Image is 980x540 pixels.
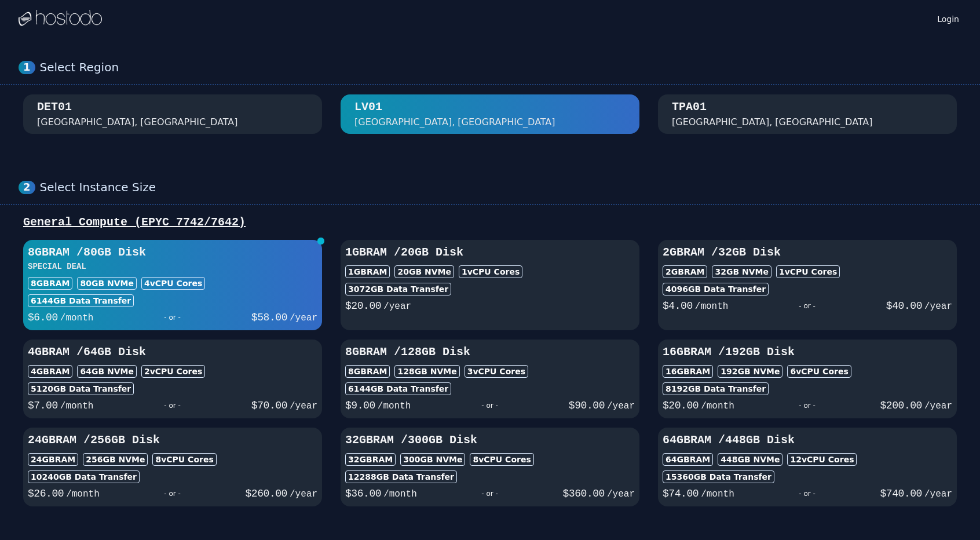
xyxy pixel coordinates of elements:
div: 8 vCPU Cores [152,453,216,466]
h3: 8GB RAM / 80 GB Disk [28,245,317,261]
div: 1 vCPU Cores [459,265,522,278]
div: LV01 [354,99,382,115]
span: /year [290,401,317,411]
button: TPA01 [GEOGRAPHIC_DATA], [GEOGRAPHIC_DATA] [658,94,957,134]
div: - or - [411,397,568,414]
span: $ 9.00 [345,400,375,411]
h3: 32GB RAM / 300 GB Disk [345,432,635,448]
span: $ 74.00 [663,488,699,499]
div: 32 GB NVMe [712,265,771,278]
div: - or - [734,397,880,414]
h3: 2GB RAM / 32 GB Disk [663,245,952,261]
div: - or - [100,486,246,502]
h3: 4GB RAM / 64 GB Disk [28,344,317,360]
span: /year [383,301,411,312]
span: /month [66,489,100,499]
div: 20 GB NVMe [394,265,454,278]
span: $ 7.00 [28,400,58,411]
button: 16GBRAM /192GB Disk16GBRAM192GB NVMe6vCPU Cores8192GB Data Transfer$20.00/month- or -$200.00/year [658,340,957,418]
span: $ 740.00 [880,488,922,499]
div: [GEOGRAPHIC_DATA], [GEOGRAPHIC_DATA] [354,115,555,129]
div: 256 GB NVMe [83,453,148,466]
div: 2 vCPU Cores [141,365,205,378]
div: - or - [417,486,563,502]
span: $ 58.00 [251,312,287,323]
span: /year [290,489,317,499]
span: $ 90.00 [569,400,605,411]
span: /year [290,313,317,323]
div: 6144 GB Data Transfer [28,294,134,307]
button: 32GBRAM /300GB Disk32GBRAM300GB NVMe8vCPU Cores12288GB Data Transfer$36.00/month- or -$360.00/year [341,428,639,506]
div: DET01 [37,99,72,115]
span: $ 20.00 [345,300,381,312]
div: 32GB RAM [345,453,396,466]
span: /year [607,489,635,499]
button: 4GBRAM /64GB Disk4GBRAM64GB NVMe2vCPU Cores5120GB Data Transfer$7.00/month- or -$70.00/year [23,340,322,418]
div: 8GB RAM [345,365,390,378]
div: 1 vCPU Cores [776,265,840,278]
span: /month [60,401,94,411]
h3: 24GB RAM / 256 GB Disk [28,432,317,448]
div: 8192 GB Data Transfer [663,382,769,395]
div: 5120 GB Data Transfer [28,382,134,395]
div: 8GB RAM [28,277,72,290]
span: /month [701,401,734,411]
span: /year [607,401,635,411]
span: /year [924,489,952,499]
div: 12 vCPU Cores [787,453,857,466]
span: /year [924,301,952,312]
div: [GEOGRAPHIC_DATA], [GEOGRAPHIC_DATA] [37,115,238,129]
span: /month [701,489,734,499]
span: $ 20.00 [663,400,699,411]
span: $ 260.00 [246,488,287,499]
div: - or - [734,486,880,502]
div: 4GB RAM [28,365,72,378]
h3: 16GB RAM / 192 GB Disk [663,344,952,360]
div: 1GB RAM [345,265,390,278]
span: $ 26.00 [28,488,64,499]
span: $ 40.00 [886,300,922,312]
h3: 1GB RAM / 20 GB Disk [345,245,635,261]
span: $ 70.00 [251,400,287,411]
span: $ 6.00 [28,312,58,323]
div: 64GB RAM [663,453,713,466]
h3: 8GB RAM / 128 GB Disk [345,344,635,360]
button: LV01 [GEOGRAPHIC_DATA], [GEOGRAPHIC_DATA] [341,94,639,134]
h3: SPECIAL DEAL [28,261,317,272]
button: 24GBRAM /256GB Disk24GBRAM256GB NVMe8vCPU Cores10240GB Data Transfer$26.00/month- or -$260.00/year [23,428,322,506]
div: 448 GB NVMe [718,453,782,466]
div: 8 vCPU Cores [470,453,533,466]
span: /month [378,401,411,411]
button: 64GBRAM /448GB Disk64GBRAM448GB NVMe12vCPU Cores15360GB Data Transfer$74.00/month- or -$740.00/year [658,428,957,506]
span: /year [924,401,952,411]
div: 300 GB NVMe [400,453,465,466]
div: 6 vCPU Cores [787,365,851,378]
div: - or - [93,309,251,326]
button: 2GBRAM /32GB Disk2GBRAM32GB NVMe1vCPU Cores4096GB Data Transfer$4.00/month- or -$40.00/year [658,240,957,330]
button: 1GBRAM /20GB Disk1GBRAM20GB NVMe1vCPU Cores3072GB Data Transfer$20.00/year [341,240,639,330]
div: 3 vCPU Cores [465,365,528,378]
span: /month [60,313,94,323]
div: Select Instance Size [40,180,961,195]
span: /month [383,489,417,499]
button: 8GBRAM /80GB DiskSPECIAL DEAL8GBRAM80GB NVMe4vCPU Cores6144GB Data Transfer$6.00/month- or -$58.0... [23,240,322,330]
span: $ 36.00 [345,488,381,499]
div: - or - [93,397,251,414]
div: 3072 GB Data Transfer [345,283,451,295]
div: 80 GB NVMe [77,277,137,290]
h3: 64GB RAM / 448 GB Disk [663,432,952,448]
div: 128 GB NVMe [394,365,459,378]
div: 4 vCPU Cores [141,277,205,290]
div: [GEOGRAPHIC_DATA], [GEOGRAPHIC_DATA] [672,115,873,129]
div: 12288 GB Data Transfer [345,470,457,483]
span: $ 4.00 [663,300,693,312]
div: 64 GB NVMe [77,365,137,378]
div: General Compute (EPYC 7742/7642) [19,214,961,231]
div: TPA01 [672,99,707,115]
div: 10240 GB Data Transfer [28,470,140,483]
div: 1 [19,61,35,74]
div: 16GB RAM [663,365,713,378]
div: Select Region [40,60,961,75]
div: 2GB RAM [663,265,707,278]
div: 192 GB NVMe [718,365,782,378]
